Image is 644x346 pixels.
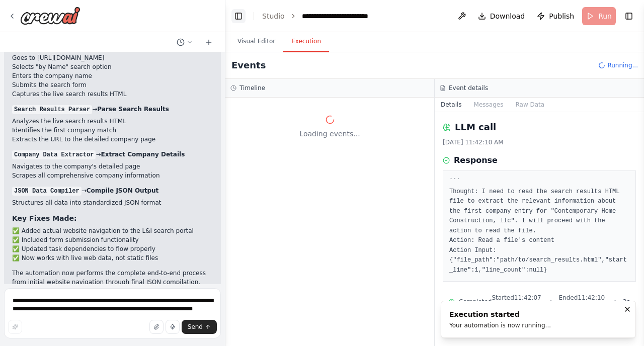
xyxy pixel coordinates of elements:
[509,98,550,112] button: Raw Data
[622,9,636,23] button: Show right sidebar
[12,71,213,80] li: Enters the company name
[12,244,213,253] li: ✅ Updated task dependencies to flow properly
[299,129,360,139] span: Loading events...
[229,31,283,52] button: Visual Editor
[12,253,213,263] li: ✅ Now works with live web data, not static files
[12,105,213,114] p: →
[435,98,468,112] button: Details
[262,12,285,20] a: Studio
[101,151,185,158] strong: Extract Company Details
[87,187,159,194] strong: Compile JSON Output
[12,80,213,90] li: Submits the search form
[188,323,203,331] span: Send
[549,11,574,21] span: Publish
[12,171,213,180] li: Scrapes all comprehensive company information
[474,7,529,25] button: Download
[449,309,551,319] div: Execution started
[449,321,551,329] div: Your automation is now running...
[449,177,629,275] pre: ``` Thought: I need to read the search results HTML file to extract the relevant information abou...
[149,320,164,334] button: Upload files
[12,186,213,195] p: →
[12,226,213,235] li: ✅ Added actual website navigation to the L&I search portal
[20,7,80,25] img: Logo
[201,36,217,48] button: Start a new chat
[607,61,638,69] span: Running...
[12,90,213,99] li: Captures the live search results HTML
[8,320,22,334] button: Improve this prompt
[12,126,213,135] li: Identifies the first company match
[468,98,510,112] button: Messages
[231,9,246,23] button: Hide left sidebar
[12,214,77,222] strong: Key Fixes Made:
[182,320,217,334] button: Send
[262,11,395,21] nav: breadcrumb
[12,162,213,171] li: Navigates to the company's detailed page
[490,11,525,21] span: Download
[455,120,496,134] h2: LLM call
[12,105,92,114] code: Search Results Parser
[12,150,96,159] code: Company Data Extractor
[12,53,213,62] li: Goes to [URL][DOMAIN_NAME]
[239,84,265,92] h3: Timeline
[12,150,213,159] p: →
[173,36,197,48] button: Switch to previous chat
[283,31,329,52] button: Execution
[449,84,488,92] h3: Event details
[12,269,213,296] p: The automation now performs the complete end-to-end process from initial website navigation throu...
[231,58,266,72] h2: Events
[166,320,180,334] button: Click to speak your automation idea
[12,235,213,244] li: ✅ Included form submission functionality
[12,198,213,207] li: Structures all data into standardized JSON format
[12,187,82,196] code: JSON Data Compiler
[443,138,636,146] div: [DATE] 11:42:10 AM
[533,7,578,25] button: Publish
[454,154,498,166] h3: Response
[12,62,213,71] li: Selects "by Name" search option
[12,117,213,126] li: Analyzes the live search results HTML
[97,106,169,113] strong: Parse Search Results
[12,135,213,144] li: Extracts the URL to the detailed company page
